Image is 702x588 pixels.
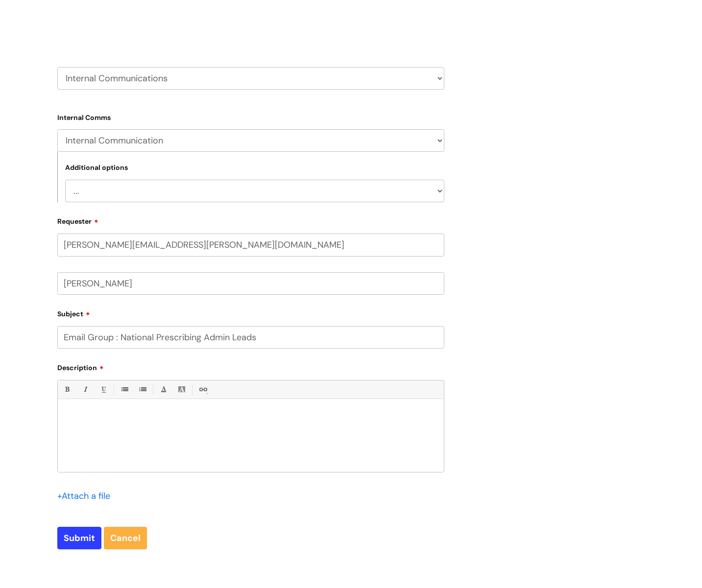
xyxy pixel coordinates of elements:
a: Italic (⌘I) [79,383,91,396]
input: Your Name [57,272,444,295]
label: Internal Comms [57,112,444,122]
label: Description [57,360,444,372]
a: Cancel [104,527,147,549]
a: Back Color [175,383,188,396]
input: Email [57,234,444,256]
input: Submit [57,527,101,549]
label: Subject [57,306,444,318]
a: Font Color [157,383,169,396]
a: • Unordered List (⌘⇧7) [118,383,130,396]
h2: Select issue type [57,17,444,35]
a: 1. Ordered List (⌘⇧8) [136,383,148,396]
label: Additional options [65,164,128,172]
a: Link [196,383,209,396]
a: Bold (⌘B) [61,383,73,396]
div: Attach a file [57,488,116,504]
span: + [57,490,62,502]
label: Requester [57,214,444,226]
a: Underline(⌘U) [97,383,109,396]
